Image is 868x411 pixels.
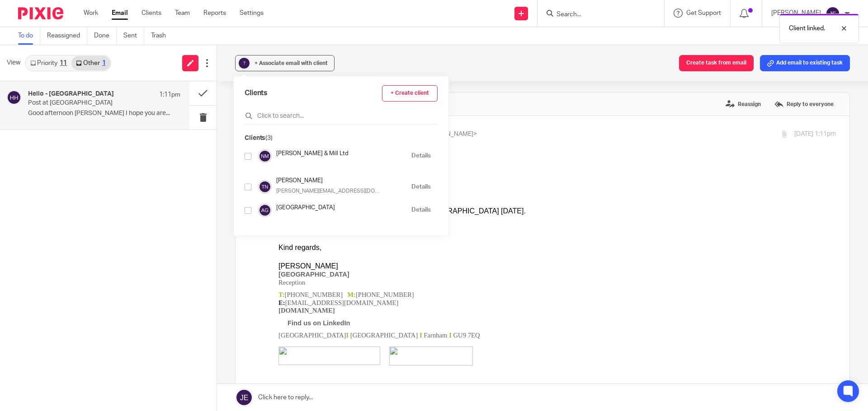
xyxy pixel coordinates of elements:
span: + Associate email with client [255,60,328,66]
a: Reports [203,9,226,18]
img: svg%3E [258,203,272,217]
a: Details [411,206,431,214]
a: Find us on LinkedIn [9,149,71,157]
h4: Hello - [GEOGRAPHIC_DATA] [28,90,114,98]
div: ? [239,58,250,69]
img: svg%3E [258,149,272,163]
input: Click to search... [245,111,438,120]
a: Settings [240,9,264,18]
span: View [7,58,20,68]
a: Reassigned [47,27,87,45]
a: + Create client [382,85,438,102]
button: Add email to existing task [760,55,850,71]
span: Farnham [145,162,169,169]
label: Reply to everyone [772,97,836,111]
a: Done [94,27,117,45]
img: svg%3E [258,180,272,194]
p: [PERSON_NAME][EMAIL_ADDRESS][DOMAIN_NAME] [276,187,381,195]
a: To do [18,27,40,45]
span: Clients [245,88,268,98]
h4: [GEOGRAPHIC_DATA] [276,203,407,212]
span: GU9 7EQ [175,162,202,169]
p: Post at [GEOGRAPHIC_DATA] [28,99,150,107]
span: [PHONE_NUMBER] [6,121,65,128]
div: 1 [102,60,106,66]
span: [EMAIL_ADDRESS][DOMAIN_NAME] [7,129,120,136]
button: Create task from email [679,55,754,71]
a: Priority11 [26,56,71,70]
p: Client linked. [789,24,825,33]
span: [GEOGRAPHIC_DATA] [72,162,139,169]
button: ? + Associate email with client [235,55,335,71]
img: svg%3E [826,6,840,21]
span: [PHONE_NUMBER] [77,121,136,128]
a: Details [411,152,431,160]
p: Clients [245,134,273,143]
img: svg%3E [7,90,21,105]
a: [DOMAIN_NAME] [114,245,151,250]
span: I [141,162,144,169]
a: Work [84,9,98,18]
a: Email [112,9,128,18]
span: (3) [265,135,273,141]
a: Details [411,183,431,191]
span: I [67,162,70,169]
a: Team [175,9,190,18]
h4: [PERSON_NAME] [276,176,407,185]
label: Reassign [723,97,763,111]
h4: [PERSON_NAME] & Mill Ltd [276,149,407,158]
a: Clients [142,9,161,18]
p: Good afternoon [PERSON_NAME] I hope you are... [28,110,180,117]
span: I [170,162,173,169]
a: Other1 [71,56,110,70]
a: Sent [123,27,144,45]
p: [DATE] 1:11pm [794,129,836,139]
img: Pixie [18,7,63,19]
p: 1:11pm [159,90,180,99]
div: 11 [60,60,67,66]
td: M: [64,121,135,129]
a: Trash [151,27,173,45]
